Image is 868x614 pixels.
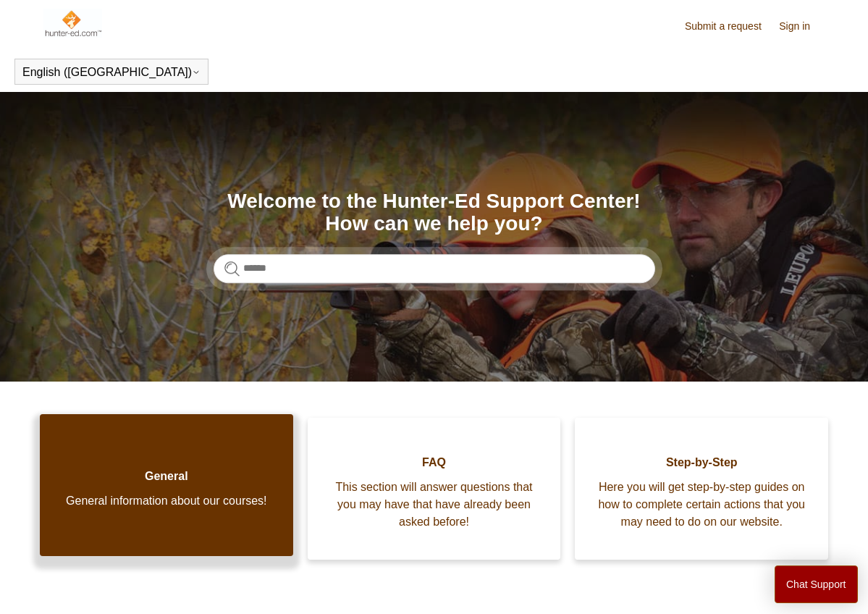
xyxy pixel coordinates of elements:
[329,454,539,471] span: FAQ
[62,492,271,510] span: General information about our courses!
[62,468,271,485] span: General
[685,19,776,34] a: Submit a request
[40,414,293,556] a: General General information about our courses!
[329,479,539,531] span: This section will answer questions that you may have that have already been asked before!
[308,418,561,560] a: FAQ This section will answer questions that you may have that have already been asked before!
[575,418,828,560] a: Step-by-Step Here you will get step-by-step guides on how to complete certain actions that you ma...
[43,9,102,38] img: Hunter-Ed Help Center home page
[779,19,825,34] a: Sign in
[22,66,201,79] button: English ([GEOGRAPHIC_DATA])
[214,190,655,235] h1: Welcome to the Hunter-Ed Support Center! How can we help you?
[597,479,806,531] span: Here you will get step-by-step guides on how to complete certain actions that you may need to do ...
[214,254,655,283] input: Search
[597,454,806,471] span: Step-by-Step
[775,565,858,603] button: Chat Support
